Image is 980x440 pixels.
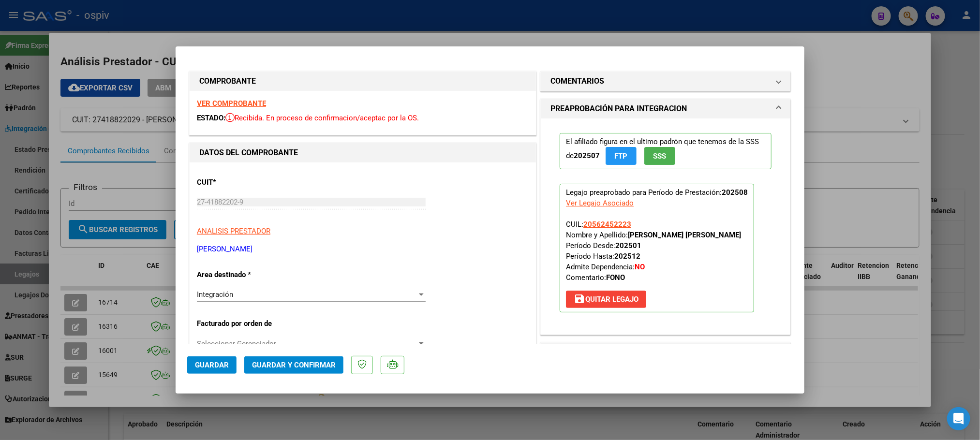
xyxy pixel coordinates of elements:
strong: [PERSON_NAME] [PERSON_NAME] [628,231,741,239]
strong: 202508 [722,188,748,197]
span: Quitar Legajo [574,295,638,304]
button: SSS [644,147,675,165]
mat-icon: save [574,293,585,305]
span: FTP [615,152,628,161]
span: Comentario: [566,273,625,282]
button: Guardar [187,356,237,374]
div: Open Intercom Messenger [947,407,970,430]
strong: FONO [606,273,625,282]
strong: 202512 [614,252,640,261]
mat-expansion-panel-header: DOCUMENTACIÓN RESPALDATORIA [541,343,790,362]
strong: 202501 [615,241,641,250]
p: [PERSON_NAME] [197,244,529,255]
span: ANALISIS PRESTADOR [197,227,270,235]
span: 20562452223 [583,220,631,229]
div: Ver Legajo Asociado [566,198,634,208]
strong: 202507 [574,151,600,160]
h1: COMENTARIOS [550,75,604,87]
p: El afiliado figura en el ultimo padrón que tenemos de la SSS de [560,133,772,169]
p: CUIT [197,177,297,188]
a: VER COMPROBANTE [197,99,266,108]
p: Legajo preaprobado para Período de Prestación: [560,184,754,312]
div: PREAPROBACIÓN PARA INTEGRACION [541,118,790,335]
span: Recibida. En proceso de confirmacion/aceptac por la OS. [225,114,419,122]
span: Integración [197,290,233,299]
span: Seleccionar Gerenciador [197,339,417,348]
button: FTP [606,147,637,165]
p: Area destinado * [197,269,297,280]
strong: DATOS DEL COMPROBANTE [199,148,298,157]
mat-expansion-panel-header: COMENTARIOS [541,72,790,91]
h1: PREAPROBACIÓN PARA INTEGRACION [550,103,687,115]
p: Facturado por orden de [197,318,297,329]
button: Guardar y Confirmar [244,356,343,374]
span: SSS [653,152,667,161]
span: Guardar [195,361,229,369]
mat-expansion-panel-header: PREAPROBACIÓN PARA INTEGRACION [541,99,790,118]
button: Quitar Legajo [566,291,646,308]
strong: COMPROBANTE [199,76,256,86]
span: ESTADO: [197,114,225,122]
strong: NO [635,263,645,271]
span: CUIL: Nombre y Apellido: Período Desde: Período Hasta: Admite Dependencia: [566,220,741,282]
span: Guardar y Confirmar [252,361,336,369]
